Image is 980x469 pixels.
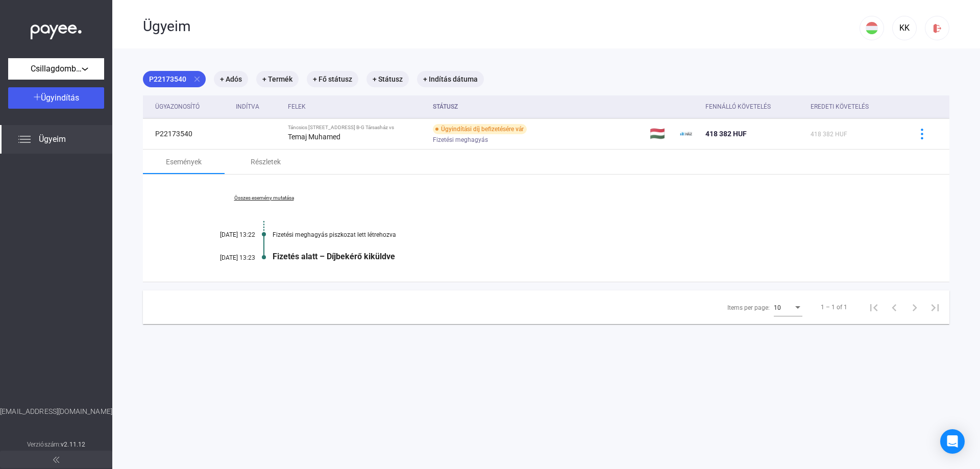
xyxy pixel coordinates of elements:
[166,156,202,168] div: Események
[811,101,898,113] div: Eredeti követelés
[236,101,280,113] div: Indítva
[194,254,255,261] div: [DATE] 13:23
[433,124,527,134] div: Ügyindítási díj befizetésére vár
[236,101,259,113] div: Indítva
[214,71,248,87] mat-chip: + Adós
[53,457,59,463] img: arrow-double-left-grey.svg
[860,16,884,40] button: HU
[366,71,409,87] mat-chip: + Státusz
[904,297,925,317] button: Next page
[192,75,202,84] mat-icon: close
[940,429,965,454] div: Open Intercom Messenger
[896,22,913,34] div: KK
[143,118,232,149] td: P22173540
[194,195,334,201] a: Összes esemény mutatása
[646,118,675,149] td: 🇭🇺
[61,441,85,448] strong: v2.11.12
[774,304,781,311] span: 10
[288,125,425,131] div: Táncsics [STREET_ADDRESS] B-G Társasház vs
[143,18,860,35] div: Ügyeim
[34,93,41,101] img: plus-white.svg
[705,130,747,138] span: 418 382 HUF
[917,129,927,139] img: more-blue
[864,297,884,317] button: First page
[273,231,898,238] div: Fizetési meghagyás piszkozat lett létrehozva
[417,71,484,87] mat-chip: + Indítás dátuma
[774,301,802,313] mat-select: Items per page:
[41,93,79,103] span: Ügyindítás
[39,133,66,145] span: Ügyeim
[911,123,933,144] button: more-blue
[727,302,770,314] div: Items per page:
[680,128,692,140] img: ehaz-mini
[429,95,646,118] th: Státusz
[288,101,425,113] div: Felek
[866,22,878,34] img: HU
[705,101,802,113] div: Fennálló követelés
[143,71,206,87] mat-chip: P22173540
[8,87,104,109] button: Ügyindítás
[155,101,200,113] div: Ügyazonosító
[251,156,281,168] div: Részletek
[8,58,104,80] button: Csillagdomb II.Társasház
[256,71,299,87] mat-chip: + Termék
[288,133,340,141] strong: Temaj Muhamed
[705,101,771,113] div: Fennálló követelés
[194,231,255,238] div: [DATE] 13:22
[155,101,228,113] div: Ügyazonosító
[811,131,847,138] span: 418 382 HUF
[433,134,488,146] span: Fizetési meghagyás
[811,101,869,113] div: Eredeti követelés
[925,16,949,40] button: logout-red
[31,63,82,75] span: Csillagdomb II.Társasház
[892,16,917,40] button: KK
[884,297,904,317] button: Previous page
[18,133,31,145] img: list.svg
[31,19,82,40] img: white-payee-white-dot.svg
[932,23,943,34] img: logout-red
[288,101,306,113] div: Felek
[273,252,898,261] div: Fizetés alatt – Díjbekérő kiküldve
[925,297,945,317] button: Last page
[821,301,847,313] div: 1 – 1 of 1
[307,71,358,87] mat-chip: + Fő státusz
